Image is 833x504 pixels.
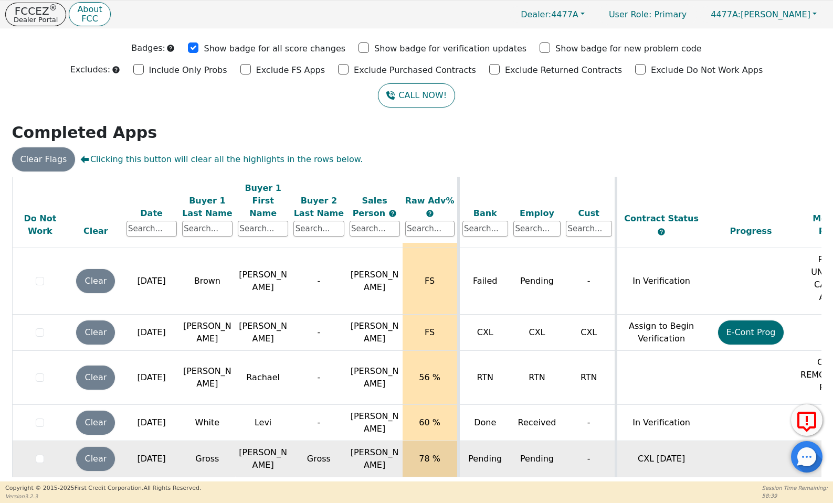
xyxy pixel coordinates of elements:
[419,372,440,382] span: 56 %
[235,441,291,477] td: [PERSON_NAME]
[76,447,115,471] button: Clear
[180,315,235,351] td: [PERSON_NAME]
[458,405,511,441] td: Done
[76,269,115,293] button: Clear
[405,195,455,205] span: Raw Adv%
[124,248,180,315] td: [DATE]
[700,6,828,23] button: 4477A:[PERSON_NAME]
[609,9,651,19] span: User Role :
[291,248,346,315] td: -
[235,405,291,441] td: Levi
[462,207,509,219] div: Bank
[143,485,201,491] span: All Rights Reserved.
[124,441,180,477] td: [DATE]
[711,9,810,19] span: [PERSON_NAME]
[616,248,706,315] td: In Verification
[131,42,165,55] p: Badges:
[513,207,561,219] div: Employ
[293,194,344,219] div: Buyer 2 Last Name
[458,248,511,315] td: Failed
[5,3,66,26] a: FCCEZ®Dealer Portal
[291,405,346,441] td: -
[378,83,455,108] button: CALL NOW!
[180,351,235,405] td: [PERSON_NAME]
[351,411,399,434] span: [PERSON_NAME]
[76,411,115,435] button: Clear
[351,321,399,344] span: [PERSON_NAME]
[235,315,291,351] td: [PERSON_NAME]
[374,42,526,55] p: Show badge for verification updates
[709,225,794,238] div: Progress
[238,181,288,219] div: Buyer 1 First Name
[563,441,616,477] td: -
[566,221,612,237] input: Search...
[14,16,58,23] p: Dealer Portal
[511,441,563,477] td: Pending
[458,351,511,405] td: RTN
[425,276,435,286] span: FS
[351,366,399,389] span: [PERSON_NAME]
[651,64,763,77] p: Exclude Do Not Work Apps
[458,441,511,477] td: Pending
[293,221,344,237] input: Search...
[76,320,115,345] button: Clear
[521,9,578,19] span: 4477A
[238,221,288,237] input: Search...
[350,221,400,237] input: Search...
[555,42,702,55] p: Show badge for new problem code
[351,447,399,470] span: [PERSON_NAME]
[69,2,110,27] button: AboutFCC
[598,4,697,25] a: User Role: Primary
[124,315,180,351] td: [DATE]
[511,405,563,441] td: Received
[235,248,291,315] td: [PERSON_NAME]
[511,315,563,351] td: CXL
[521,9,551,19] span: Dealer:
[563,405,616,441] td: -
[510,6,596,23] button: Dealer:4477A
[126,221,177,237] input: Search...
[353,195,388,218] span: Sales Person
[458,315,511,351] td: CXL
[76,366,115,390] button: Clear
[762,492,828,500] p: 58:39
[624,213,699,223] span: Contract Status
[291,315,346,351] td: -
[49,3,57,13] sup: ®
[351,270,399,292] span: [PERSON_NAME]
[5,484,201,493] p: Copyright © 2015- 2025 First Credit Corporation.
[12,123,157,142] strong: Completed Apps
[405,221,455,237] input: Search...
[598,4,697,25] p: Primary
[505,64,622,77] p: Exclude Returned Contracts
[711,9,741,19] span: 4477A:
[15,212,66,238] div: Do Not Work
[718,320,784,345] button: E-Cont Prog
[77,5,102,14] p: About
[256,64,325,77] p: Exclude FS Apps
[419,454,440,464] span: 78 %
[204,42,345,55] p: Show badge for all score changes
[563,351,616,405] td: RTN
[616,405,706,441] td: In Verification
[149,64,227,77] p: Include Only Probs
[616,441,706,477] td: CXL [DATE]
[182,194,233,219] div: Buyer 1 Last Name
[80,153,363,166] span: Clicking this button will clear all the highlights in the rows below.
[14,6,58,16] p: FCCEZ
[12,147,76,171] button: Clear Flags
[566,207,612,219] div: Cust
[126,207,177,219] div: Date
[616,315,706,351] td: Assign to Begin Verification
[124,351,180,405] td: [DATE]
[462,221,509,237] input: Search...
[77,15,102,23] p: FCC
[291,351,346,405] td: -
[425,327,435,337] span: FS
[563,248,616,315] td: -
[563,315,616,351] td: CXL
[762,484,828,492] p: Session Time Remaining:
